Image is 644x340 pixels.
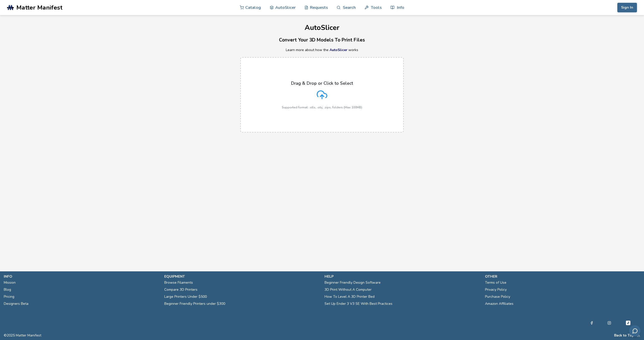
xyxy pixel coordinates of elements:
a: Amazon Affiliates [485,300,513,307]
a: Tiktok [625,320,631,326]
a: AutoSlicer [330,48,347,52]
a: Blog [4,286,11,293]
a: Set Up Ender 3 V3 SE With Best Practices [325,300,392,307]
a: Compare 3D Printers [164,286,197,293]
a: Pricing [4,293,14,300]
p: help [325,274,480,279]
button: Send feedback via email [629,325,640,336]
p: other [485,274,640,279]
a: RSS Feed [637,333,640,337]
a: Designers Beta [4,300,28,307]
p: Drag & Drop or Click to Select [291,81,353,86]
a: Browse Filaments [164,279,193,286]
a: Beginner Friendly Printers under $300 [164,300,225,307]
a: Facebook [590,320,593,326]
a: Terms of Use [485,279,506,286]
a: Instagram [608,320,611,326]
button: Back to Top [614,333,634,337]
p: info [4,274,159,279]
a: Beginner Friendly Design Software [325,279,381,286]
a: Purchase Policy [485,293,510,300]
a: How To Level A 3D Printer Bed [325,293,375,300]
span: © 2025 Matter Manifest [4,333,41,337]
a: Privacy Policy [485,286,507,293]
p: Supported format: .stls, .obj, .zips, folders (Max 100MB) [282,106,362,109]
span: Matter Manifest [16,4,62,11]
p: equipment [164,274,320,279]
a: Large Printers Under $500 [164,293,207,300]
a: Mission [4,279,16,286]
button: Sign In [617,3,637,12]
a: 3D Print Without A Computer [325,286,372,293]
